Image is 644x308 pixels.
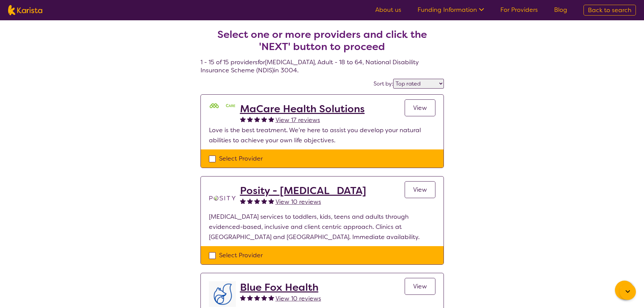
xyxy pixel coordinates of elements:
[254,116,260,122] img: fullstar
[247,295,253,301] img: fullstar
[268,116,274,122] img: fullstar
[200,12,444,74] h4: 1 - 15 of 15 providers for [MEDICAL_DATA] , Adult - 18 to 64 , National Disability Insurance Sche...
[247,198,253,204] img: fullstar
[209,28,436,53] h2: Select one or more providers and click the 'NEXT' button to proceed
[254,295,260,301] img: fullstar
[240,185,366,197] a: Posity - [MEDICAL_DATA]
[374,80,393,87] label: Sort by:
[240,281,321,293] a: Blue Fox Health
[413,282,427,290] span: View
[209,281,236,307] img: lyehhyr6avbivpacwqcf.png
[588,6,631,14] span: Back to search
[240,116,246,122] img: fullstar
[261,295,267,301] img: fullstar
[554,6,567,14] a: Blog
[375,6,401,14] a: About us
[240,103,365,115] a: MaCare Health Solutions
[413,104,427,112] span: View
[276,197,321,207] a: View 10 reviews
[276,116,320,124] span: View 17 reviews
[405,99,435,116] a: View
[615,281,634,300] button: Channel Menu
[418,6,484,14] a: Funding Information
[209,103,236,110] img: mgttalrdbt23wl6urpfy.png
[209,212,435,242] p: [MEDICAL_DATA] services to toddlers, kids, teens and adults through evidenced-based, inclusive an...
[261,198,267,204] img: fullstar
[276,115,320,125] a: View 17 reviews
[413,186,427,194] span: View
[209,125,435,145] p: Love is the best treatment. We’re here to assist you develop your natural abilities to achieve yo...
[405,181,435,198] a: View
[583,5,636,16] a: Back to search
[240,198,246,204] img: fullstar
[254,198,260,204] img: fullstar
[268,198,274,204] img: fullstar
[8,5,42,15] img: Karista logo
[405,278,435,295] a: View
[247,116,253,122] img: fullstar
[240,295,246,301] img: fullstar
[261,116,267,122] img: fullstar
[209,185,236,212] img: t1bslo80pcylnzwjhndq.png
[500,6,538,14] a: For Providers
[276,198,321,206] span: View 10 reviews
[268,295,274,301] img: fullstar
[276,293,321,304] a: View 10 reviews
[276,294,321,303] span: View 10 reviews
